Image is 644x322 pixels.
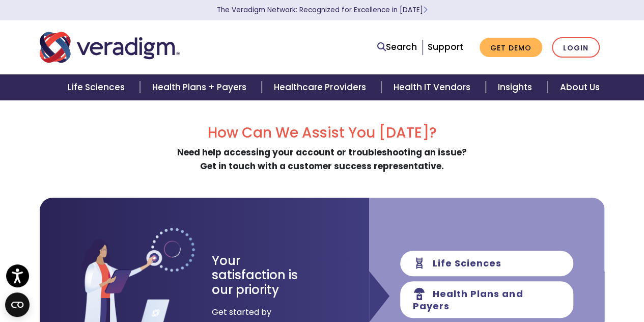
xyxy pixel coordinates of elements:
a: About Us [547,74,611,100]
h2: How Can We Assist You [DATE]? [40,124,605,142]
img: Veradigm logo [40,31,180,64]
span: Learn More [423,5,428,15]
a: Health IT Vendors [381,74,486,100]
a: Search [377,40,417,54]
a: Get Demo [480,38,542,58]
a: The Veradigm Network: Recognized for Excellence in [DATE]Learn More [217,5,428,15]
a: Life Sciences [55,74,140,100]
a: Healthcare Providers [262,74,381,100]
strong: Need help accessing your account or troubleshooting an issue? Get in touch with a customer succes... [177,146,467,172]
h3: Your satisfaction is our priority [212,254,316,298]
a: Health Plans + Payers [140,74,262,100]
a: Support [428,41,463,53]
button: Open CMP widget [5,292,30,317]
a: Insights [486,74,547,100]
a: Login [552,37,600,58]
